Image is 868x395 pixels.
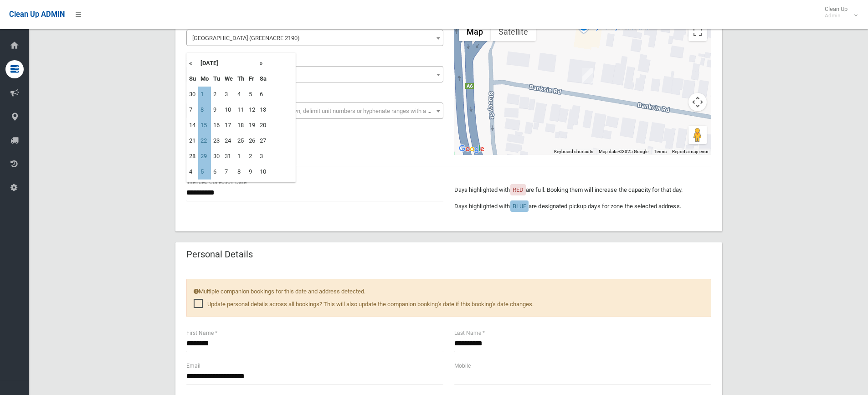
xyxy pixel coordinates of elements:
td: 2 [211,87,222,102]
button: Toggle fullscreen view [688,23,707,41]
td: 28 [187,149,198,164]
td: 4 [187,164,198,180]
td: 8 [198,102,211,118]
span: Banksia Road (GREENACRE 2190) [189,32,441,45]
td: 1 [235,149,247,164]
img: Google [457,143,487,155]
td: 6 [257,87,269,102]
button: Show street map [459,23,491,41]
td: 23 [211,133,222,149]
td: 26 [247,133,257,149]
td: 30 [211,149,222,164]
td: 21 [187,133,198,149]
span: Select the unit number from the dropdown, delimit unit numbers or hyphenate ranges with a comma [192,108,447,114]
td: 5 [198,164,211,180]
td: 16 [211,118,222,133]
th: « [187,56,198,71]
span: Clean Up [820,5,857,19]
td: 9 [247,164,257,180]
th: Th [235,71,247,87]
td: 7 [222,164,235,180]
th: » [257,56,269,71]
div: Multiple companion bookings for this date and address detected. [186,279,711,317]
td: 8 [235,164,247,180]
a: Report a map error [672,149,709,154]
td: 18 [235,118,247,133]
td: 19 [247,118,257,133]
th: Fr [247,71,257,87]
td: 5 [247,87,257,102]
th: Tu [211,71,222,87]
td: 22 [198,133,211,149]
span: Banksia Road (GREENACRE 2190) [186,30,443,46]
p: Days highlighted with are designated pickup days for zone the selected address. [454,201,711,212]
p: Days highlighted with are full. Booking them will increase the capacity for that day. [454,185,711,195]
td: 15 [198,118,211,133]
td: 2 [247,149,257,164]
td: 24 [222,133,235,149]
span: BLUE [513,203,526,210]
th: We [222,71,235,87]
td: 10 [222,102,235,118]
span: Clean Up ADMIN [9,10,65,19]
th: Sa [257,71,269,87]
button: Drag Pegman onto the map to open Street View [688,126,707,144]
td: 13 [257,102,269,118]
td: 27 [257,133,269,149]
td: 4 [235,87,247,102]
td: 11 [235,102,247,118]
td: 12 [247,102,257,118]
td: 30 [187,87,198,102]
td: 17 [222,118,235,133]
span: 177 [186,66,443,82]
small: Admin [825,12,847,19]
th: Mo [198,71,211,87]
td: 1 [198,87,211,102]
td: 29 [198,149,211,164]
header: Personal Details [175,246,264,263]
td: 7 [187,102,198,118]
a: Terms (opens in new tab) [654,149,667,154]
span: Update personal details across all bookings? This will also update the companion booking's date i... [194,299,534,310]
td: 3 [257,149,269,164]
td: 31 [222,149,235,164]
td: 6 [211,164,222,180]
button: Map camera controls [688,93,707,111]
td: 25 [235,133,247,149]
td: 14 [187,118,198,133]
span: RED [513,186,524,193]
th: [DATE] [198,56,257,71]
td: 9 [211,102,222,118]
td: 20 [257,118,269,133]
td: 3 [222,87,235,102]
span: 177 [189,68,441,81]
button: Show satellite imagery [491,23,536,41]
span: Map data ©2025 Google [599,149,648,154]
th: Su [187,71,198,87]
td: 10 [257,164,269,180]
button: Keyboard shortcuts [554,149,593,155]
a: Open this area in Google Maps (opens a new window) [457,143,487,155]
div: 177 Banksia Road, GREENACRE NSW 2190 [582,68,593,83]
